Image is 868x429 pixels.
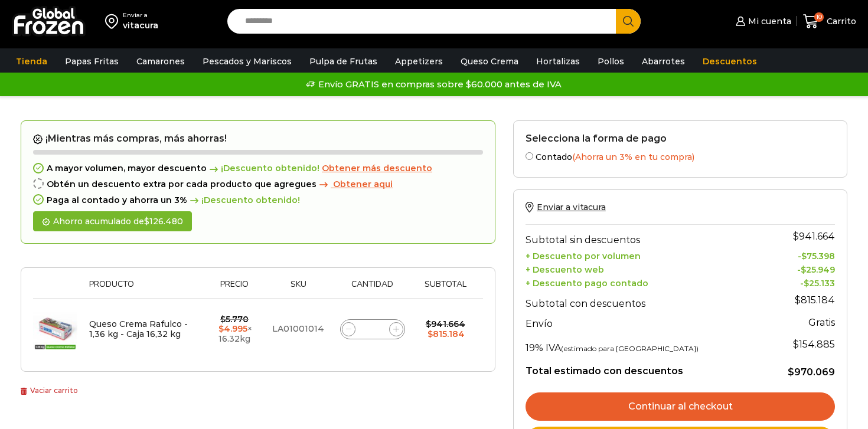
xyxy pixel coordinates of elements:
div: Ahorro acumulado de [33,211,192,232]
label: Contado [526,150,835,162]
div: vitacura [123,19,158,31]
span: $ [220,314,226,325]
a: Queso Crema [455,50,524,73]
a: Camarones [130,50,191,73]
a: Abarrotes [636,50,691,73]
span: Enviar a vitacura [537,202,606,212]
th: + Descuento por volumen [526,248,762,262]
a: Hortalizas [530,50,586,73]
td: - [762,275,835,289]
a: Obtener aqui [316,179,393,189]
bdi: 815.184 [428,329,465,339]
td: - [762,248,835,262]
a: Continuar al checkout [526,392,835,421]
div: Paga al contado y ahorra un 3% [33,195,483,205]
a: Pulpa de Frutas [304,50,383,73]
th: Sku [265,280,332,298]
span: $ [793,339,799,350]
input: Contado(Ahorra un 3% en tu compra) [526,152,533,160]
th: Producto [83,280,204,298]
input: Product quantity [364,321,381,338]
div: A mayor volumen, mayor descuento [33,163,483,173]
th: 19% IVA [526,333,762,356]
span: $ [801,251,807,261]
h2: Selecciona la forma de pago [526,133,835,144]
span: 10 [814,12,824,22]
td: LA01001014 [265,299,332,360]
span: ¡Descuento obtenido! [187,195,300,205]
span: ¡Descuento obtenido! [207,163,319,173]
td: - [762,261,835,275]
th: Cantidad [331,280,413,298]
a: 10 Carrito [803,8,856,35]
th: Subtotal sin descuentos [526,225,762,248]
bdi: 815.184 [795,294,835,306]
img: address-field-icon.svg [105,11,123,31]
span: $ [793,231,799,242]
bdi: 941.664 [426,319,465,329]
span: $ [428,329,433,339]
bdi: 126.480 [144,216,183,227]
bdi: 25.133 [804,278,835,289]
span: Obtener aqui [333,179,393,189]
h2: ¡Mientras más compras, más ahorras! [33,133,483,145]
th: Subtotal [413,280,477,298]
bdi: 25.949 [801,264,835,275]
a: Descuentos [697,50,763,73]
th: Precio [204,280,265,298]
span: $ [144,216,149,227]
td: × 16.32kg [204,299,265,360]
bdi: 4.995 [218,323,247,334]
a: Papas Fritas [59,50,125,73]
span: $ [795,294,801,306]
span: $ [804,278,809,289]
a: Tienda [10,50,53,73]
th: Envío [526,312,762,333]
th: Total estimado con descuentos [526,356,762,379]
span: Carrito [824,15,856,27]
a: Pollos [592,50,630,73]
span: 154.885 [793,339,835,350]
th: + Descuento pago contado [526,275,762,289]
span: $ [218,323,224,334]
th: Subtotal con descuentos [526,289,762,312]
a: Queso Crema Rafulco - 1,36 kg - Caja 16,32 kg [89,319,188,339]
small: (estimado para [GEOGRAPHIC_DATA]) [561,344,699,353]
a: Mi cuenta [733,9,791,33]
bdi: 941.664 [793,231,835,242]
a: Pescados y Mariscos [197,50,298,73]
bdi: 970.069 [788,366,835,378]
th: + Descuento web [526,261,762,275]
a: Vaciar carrito [21,386,78,395]
div: Obtén un descuento extra por cada producto que agregues [33,179,483,189]
span: (Ahorra un 3% en tu compra) [572,152,694,162]
bdi: 75.398 [801,251,835,261]
span: $ [788,366,794,378]
a: Appetizers [389,50,449,73]
a: Obtener más descuento [322,163,432,173]
span: $ [801,264,806,275]
bdi: 5.770 [220,314,249,325]
span: $ [426,319,431,329]
button: Search button [616,9,641,34]
strong: Gratis [808,317,835,328]
a: Enviar a vitacura [526,202,606,212]
div: Enviar a [123,11,158,19]
span: Mi cuenta [745,15,791,27]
